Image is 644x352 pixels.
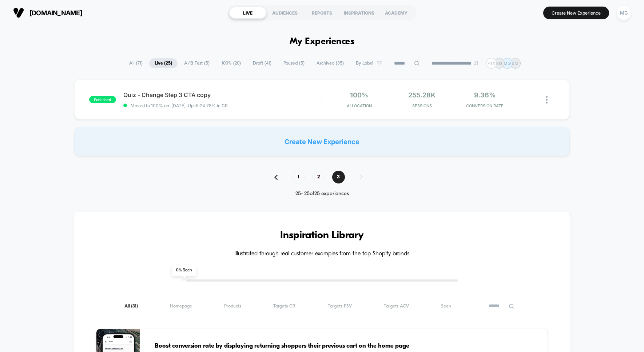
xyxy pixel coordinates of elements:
p: JM [512,61,518,66]
span: Targets AOV [384,303,409,309]
span: Moved to 100% on: [DATE] . Uplift: 24.78% in CR [131,103,228,108]
button: Create New Experience [543,7,609,19]
span: Seen [441,303,451,309]
h4: Illustrated through real customer examples from the top Shopify brands [96,251,548,258]
span: 100% [350,91,368,99]
div: + 14 [486,58,497,69]
div: LIVE [229,7,266,19]
span: 2 [312,171,325,183]
div: ACADEMY [378,7,415,19]
span: Archived ( 35 ) [311,58,349,68]
div: MG [617,6,631,20]
span: [DOMAIN_NAME] [29,9,82,17]
span: 0 % Seen [172,265,196,276]
span: ( 31 ) [131,304,138,309]
span: A/B Test ( 5 ) [179,58,215,68]
span: 9.36% [474,91,496,99]
div: REPORTS [303,7,341,19]
button: [DOMAIN_NAME] [11,7,84,19]
div: AUDIENCES [266,7,303,19]
span: CONVERSION RATE [455,103,514,108]
span: Targets CR [273,303,295,309]
p: MG [504,61,511,66]
h3: Inspiration Library [96,230,548,241]
div: INSPIRATIONS [341,7,378,19]
span: Sessions [392,103,452,108]
p: EG [496,61,502,66]
span: published [89,96,116,103]
button: MG [615,5,633,20]
span: Boost conversion rate by displaying returning shoppers their previous cart on the home page [155,341,486,351]
span: Allocation [347,103,372,108]
span: Paused ( 5 ) [278,58,310,68]
span: Products [224,303,241,309]
span: 1 [292,171,305,183]
span: 255.28k [408,91,436,99]
span: Homepage [170,303,192,309]
img: end [474,61,478,65]
span: Draft ( 41 ) [247,58,277,68]
span: 100% ( 20 ) [216,58,246,68]
div: 25 - 25 of 25 experiences [267,191,377,197]
img: close [546,96,548,104]
span: Targets PSV [328,303,352,309]
span: Quiz - Change Step 3 CTA copy [123,91,322,98]
div: Create New Experience [74,127,570,156]
img: Visually logo [13,7,24,18]
span: By Label [356,61,373,66]
span: 3 [332,171,345,183]
span: All ( 71 ) [124,58,148,68]
span: All [124,303,138,309]
span: Live ( 25 ) [149,58,178,68]
img: pagination back [274,175,278,180]
h1: My Experiences [290,36,355,47]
